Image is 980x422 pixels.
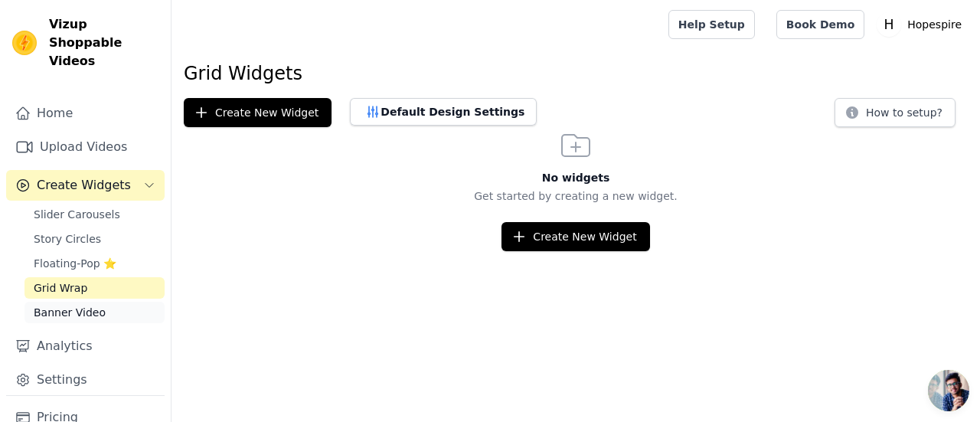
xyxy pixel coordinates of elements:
a: Floating-Pop ⭐ [24,253,165,274]
a: Story Circles [24,228,165,250]
div: Avoin keskustelu [928,370,969,411]
h3: No widgets [171,170,980,185]
span: Banner Video [34,305,106,320]
a: Book Demo [776,10,864,39]
span: Slider Carousels [34,207,120,222]
a: Analytics [6,331,165,361]
a: Grid Wrap [24,277,165,299]
p: Hopespire [901,11,968,38]
span: Vizup Shoppable Videos [49,15,158,70]
button: Create New Widget [501,222,649,251]
button: Create New Widget [184,98,332,127]
span: Grid Wrap [34,280,87,296]
a: Slider Carousels [24,204,165,225]
img: Vizup [12,31,37,55]
button: Create Widgets [6,170,165,201]
h1: Grid Widgets [184,61,968,86]
button: Default Design Settings [350,98,537,126]
text: H [884,17,894,32]
a: Settings [6,365,165,395]
button: H Hopespire [877,11,968,38]
a: Home [6,98,165,129]
a: Help Setup [668,10,755,39]
span: Floating-Pop ⭐ [34,256,116,271]
span: Story Circles [34,231,101,247]
button: How to setup? [835,98,955,127]
a: Banner Video [24,302,165,323]
span: Create Widgets [37,176,131,195]
a: Upload Videos [6,132,165,162]
p: Get started by creating a new widget. [171,188,980,204]
a: How to setup? [835,109,955,123]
